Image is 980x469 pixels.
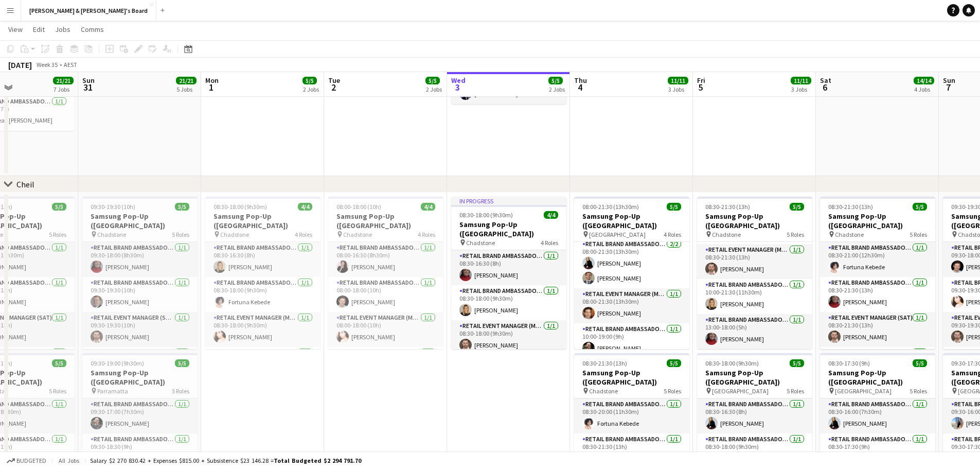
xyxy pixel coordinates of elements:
[81,25,104,34] span: Comms
[90,457,361,464] div: Salary $2 270 830.42 + Expenses $815.00 + Subsistence $23 146.28 =
[57,457,81,464] span: All jobs
[8,60,32,70] div: [DATE]
[29,23,49,36] a: Edit
[16,179,34,189] div: Cheil
[34,61,60,68] span: Week 35
[33,25,45,34] span: Edit
[64,61,77,68] div: AEST
[274,457,361,464] span: Total Budgeted $2 294 791.70
[55,25,70,34] span: Jobs
[5,455,48,466] button: Budgeted
[21,1,156,21] button: [PERSON_NAME] & [PERSON_NAME]'s Board
[16,457,46,464] span: Budgeted
[8,25,23,34] span: View
[51,23,75,36] a: Jobs
[4,23,27,36] a: View
[77,23,108,36] a: Comms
